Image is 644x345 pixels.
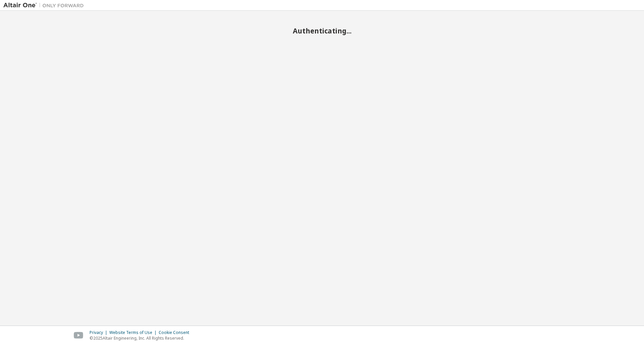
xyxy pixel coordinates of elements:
[90,335,193,341] p: © 2025 Altair Engineering, Inc. All Rights Reserved.
[90,330,109,335] div: Privacy
[159,330,193,335] div: Cookie Consent
[3,26,641,35] h2: Authenticating...
[3,2,87,9] img: Altair One
[74,332,84,339] img: youtube.svg
[109,330,159,335] div: Website Terms of Use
